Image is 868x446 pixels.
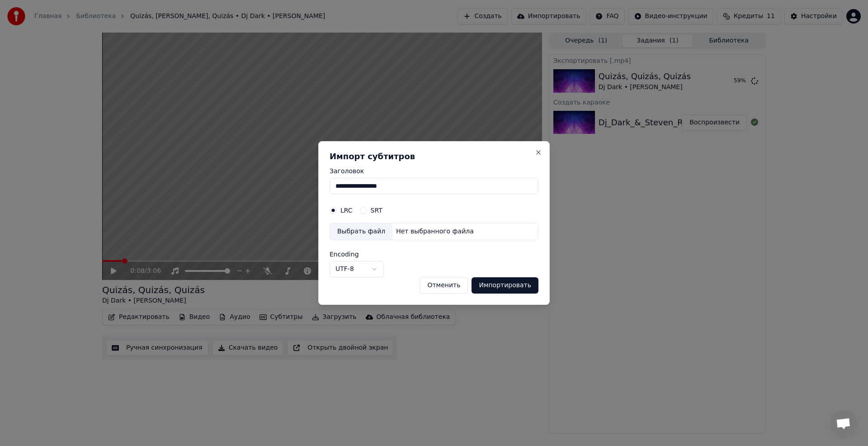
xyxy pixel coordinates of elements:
[330,152,538,161] h2: Импорт субтитров
[420,277,468,294] button: Отменить
[340,207,353,214] label: LRC
[371,207,382,214] label: SRT
[472,277,538,294] button: Импортировать
[330,168,538,174] label: Заголовок
[330,223,392,240] div: Выбрать файл
[330,251,384,257] label: Encoding
[392,227,477,236] div: Нет выбранного файла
